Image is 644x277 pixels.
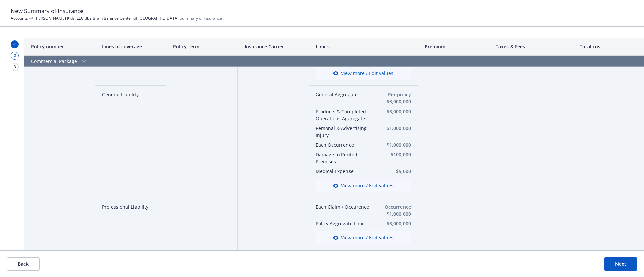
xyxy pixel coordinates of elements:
div: Lines of coverage [95,38,166,56]
button: Resize column [484,38,489,55]
div: Limits [309,38,418,56]
button: Medical Expense [316,168,375,175]
button: $1,000,000 [377,125,411,132]
button: Resize column [304,38,309,55]
div: Total cost [573,38,644,56]
a: Accounts [11,15,28,21]
button: Resize column [90,38,95,55]
button: Products & Completed Operations Aggregate [316,108,375,122]
button: General Aggregate [316,91,375,98]
button: Each Claim / Occurence [316,203,369,210]
button: View more / Edit values [316,67,411,80]
button: Damage to Rented Premises [316,151,375,165]
button: Each Occurrence [316,141,375,148]
div: Taxes & Fees [489,38,573,56]
button: Resize column [232,38,238,55]
button: $100,000 [377,151,411,158]
div: Insurance Carrier [238,38,309,56]
button: Resize column [639,38,644,55]
h1: New Summary of Insurance [11,7,633,15]
button: Per policy $3,000,000 [377,91,411,105]
button: Personal & Advertising Injury [316,125,375,139]
button: $1,000,000 [377,141,411,148]
div: Professional Liability [95,198,166,250]
div: 2 [11,52,19,60]
span: Summary of Insurance [35,15,222,21]
button: Next [604,257,637,271]
button: Resize column [161,38,166,55]
button: Resize column [568,38,573,55]
div: Policy number [24,38,95,56]
button: $3,000,000 [377,108,411,115]
button: Policy Aggregate Limit [316,220,369,227]
button: View more / Edit values [316,231,411,245]
div: General Liability [95,86,166,198]
button: $3,000,000 [372,220,411,227]
button: Resize column [413,38,418,55]
div: 3 [11,63,19,71]
a: [PERSON_NAME] Kids, LLC dba Brain Balance Center of [GEOGRAPHIC_DATA] [35,15,179,21]
div: Policy term [166,38,237,56]
button: $5,000 [377,168,411,175]
div: Commercial Package [24,56,489,67]
button: Back [7,257,40,271]
button: View more / Edit values [316,179,411,192]
div: Premium [418,38,489,56]
button: Occurrence $1,000,000 [372,203,411,217]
